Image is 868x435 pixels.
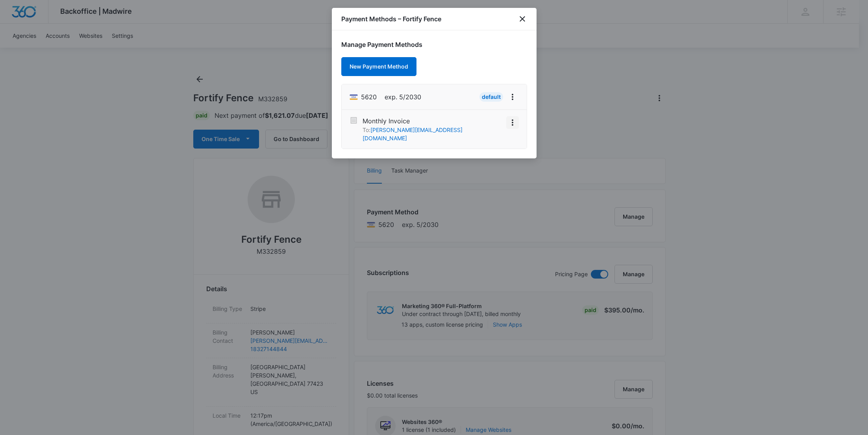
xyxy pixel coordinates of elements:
button: close [518,14,527,24]
div: Default [479,92,503,102]
button: New Payment Method [341,57,416,76]
button: View More [506,91,519,103]
p: Monthly Invoice [363,116,503,126]
span: Visa ending with [361,92,377,102]
h1: Manage Payment Methods [341,40,527,49]
a: [PERSON_NAME][EMAIL_ADDRESS][DOMAIN_NAME] [363,126,463,141]
p: To: [363,126,503,142]
h1: Payment Methods – Fortify Fence [341,14,441,24]
span: exp. 5/2030 [385,92,421,102]
button: View More [506,116,518,129]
